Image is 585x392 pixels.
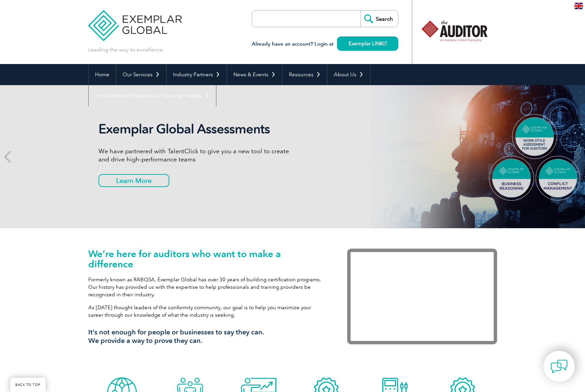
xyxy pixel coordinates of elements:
[88,249,327,269] h1: We’re here for auditors who want to make a difference
[360,11,398,27] input: Search
[383,42,387,45] img: open_square.png
[282,64,327,85] a: Resources
[347,249,497,344] iframe: Exemplar Global: Working together to make a difference
[327,64,370,85] a: About Us
[10,378,46,392] a: BACK TO TOP
[98,147,293,163] p: We have partnered with TalentClick to give you a new tool to create and drive high-performance teams
[89,64,116,85] a: Home
[116,64,166,85] a: Our Services
[89,85,216,106] a: Find Certified Professional / Training Provider
[88,276,327,298] p: Formerly known as RABQSA, Exemplar Global has over 30 years of building certification programs. O...
[88,328,327,345] h3: It’s not enough for people or businesses to say they can. We provide a way to prove they can.
[337,36,398,51] a: Exemplar LINK
[98,121,293,137] h2: Exemplar Global Assessments
[227,64,282,85] a: News & Events
[574,3,583,9] img: en
[167,64,227,85] a: Industry Partners
[551,358,568,375] img: contact-chat.png
[88,46,163,53] p: Leading the way to excellence
[88,304,327,319] p: As [DATE] thought leaders of the conformity community, our goal is to help you maximize your care...
[98,174,169,187] a: Learn More
[252,40,398,48] h3: Already have an account? Login at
